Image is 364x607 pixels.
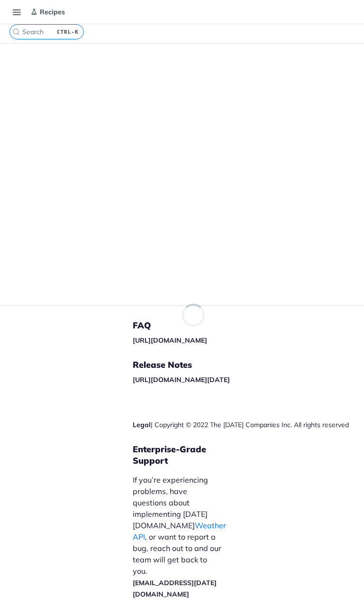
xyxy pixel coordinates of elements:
[12,28,20,36] svg: Search
[133,320,349,331] h5: FAQ
[31,8,65,16] div: Recipes
[133,474,222,599] p: If you’re experiencing problems, have questions about implementing [DATE][DOMAIN_NAME] , or want ...
[133,579,217,598] a: [EMAIL_ADDRESS][DATE][DOMAIN_NAME]
[133,375,230,384] a: [URL][DOMAIN_NAME][DATE]
[133,336,207,345] a: [URL][DOMAIN_NAME]
[133,420,151,429] a: Legal
[133,444,237,467] h5: Enterprise-Grade Support
[9,5,24,19] button: Toggle navigation menu
[133,420,349,430] div: | Copyright © 2022 The [DATE] Companies Inc. All rights reserved
[22,28,98,36] input: CTRL-K
[133,359,349,371] h5: Release Notes
[55,27,81,37] kbd: CTRL-K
